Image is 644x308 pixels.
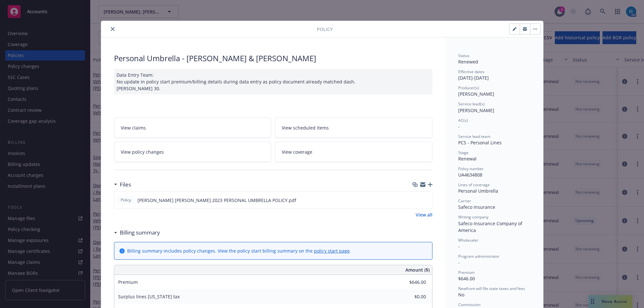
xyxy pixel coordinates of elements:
[114,228,160,237] div: Billing summary
[458,172,482,178] span: UA4634808
[314,248,350,254] a: policy start page
[458,101,485,107] span: Service lead(s)
[127,247,351,254] div: Billing summary includes policy changes. View the policy start billing summary on the .
[405,266,430,273] span: Amount ($)
[458,166,484,171] span: Policy number
[458,107,494,113] span: [PERSON_NAME]
[114,118,271,138] a: View claims
[120,180,131,189] h3: Files
[458,53,469,58] span: Status
[416,211,432,218] a: View all
[388,292,430,302] input: 0.00
[458,118,468,123] span: AC(s)
[388,277,430,287] input: 0.00
[458,302,480,307] span: Commission
[458,220,524,233] span: Safeco Insurance Company of America
[458,270,475,275] span: Premium
[275,118,432,138] a: View scheduled items
[458,275,475,282] span: $646.00
[114,69,432,94] div: Data Entry Team: No update in policy start premium/billing details during data entry as policy do...
[114,142,271,162] a: View policy changes
[137,197,296,204] span: [PERSON_NAME] [PERSON_NAME] 2023 PERSONAL UMBRELLA POLICY.pdf
[424,197,430,204] button: preview file
[458,214,488,220] span: Writing company
[458,91,494,97] span: [PERSON_NAME]
[458,198,471,204] span: Carrier
[458,188,530,194] div: Personal Umbrella
[458,69,530,81] div: [DATE] - [DATE]
[121,124,146,131] span: View claims
[275,142,432,162] a: View coverage
[458,156,477,162] span: Renewal
[458,85,479,91] span: Producer(s)
[119,197,132,203] span: Policy
[458,204,495,210] span: Safeco Insurance
[282,149,312,155] span: View coverage
[458,134,490,139] span: Service lead team
[114,53,432,64] div: Personal Umbrella - [PERSON_NAME] & [PERSON_NAME]
[458,243,460,249] span: -
[458,254,499,259] span: Program administrator
[413,197,419,204] button: download file
[458,150,469,155] span: Stage
[317,26,333,33] span: Policy
[121,149,164,155] span: View policy changes
[458,69,485,74] span: Effective dates
[118,294,180,300] span: Surplus lines [US_STATE] tax
[458,259,460,265] span: -
[118,279,138,285] span: Premium
[109,25,117,33] button: close
[458,292,464,298] span: No
[114,180,131,189] div: Files
[458,140,502,146] span: PCS - Personal Lines
[458,182,490,188] span: Lines of coverage
[458,237,478,243] span: Wholesaler
[458,123,460,130] span: -
[120,228,160,237] h3: Billing summary
[458,59,478,65] span: Renewed
[458,286,525,291] span: Newfront will file state taxes and fees
[282,124,329,131] span: View scheduled items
